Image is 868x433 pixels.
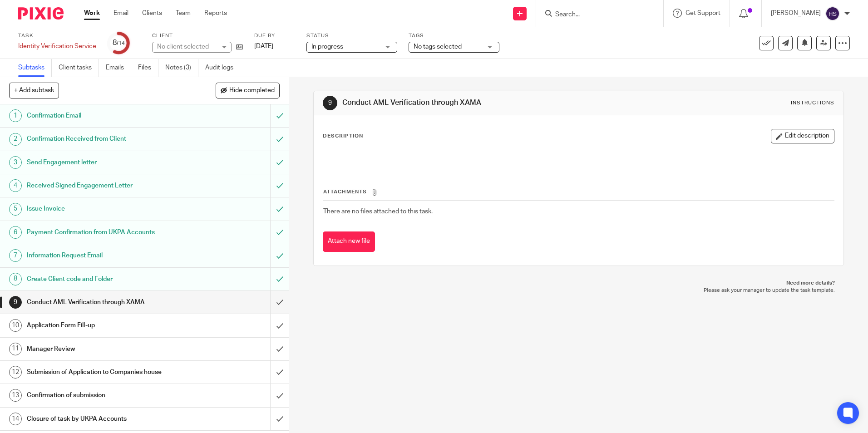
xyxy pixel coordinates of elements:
div: 9 [323,96,337,110]
span: Get Support [686,10,720,16]
h1: Confirmation of submission [27,389,183,402]
div: 2 [9,133,22,146]
a: Client tasks [59,59,99,77]
a: Files [138,59,158,77]
button: + Add subtask [9,83,59,98]
h1: Received Signed Engagement Letter [27,179,183,192]
label: Due by [254,32,295,39]
h1: Information Request Email [27,249,183,262]
img: svg%3E [825,6,840,21]
a: Email [113,9,128,18]
div: 10 [9,319,22,332]
div: 3 [9,156,22,169]
div: 5 [9,203,22,216]
a: Team [176,9,191,18]
h1: Payment Confirmation from UKPA Accounts [27,226,183,239]
img: Pixie [18,7,64,20]
div: 14 [9,413,22,425]
h1: Submission of Application to Companies house [27,365,183,379]
div: 8 [113,38,125,48]
p: [PERSON_NAME] [771,9,821,18]
div: Identity Verification Service [18,42,96,51]
div: 4 [9,179,22,192]
h1: Confirmation Received from Client [27,132,183,146]
a: Audit logs [205,59,240,77]
span: Attachments [323,189,367,194]
span: Hide completed [229,87,275,94]
div: No client selected [157,42,216,51]
a: Clients [142,9,162,18]
h1: Issue Invoice [27,202,183,216]
h1: Confirmation Email [27,109,183,123]
label: Tags [409,32,499,39]
small: /14 [117,41,125,46]
h1: Conduct AML Verification through XAMA [342,98,598,108]
button: Edit description [771,129,834,143]
h1: Send Engagement letter [27,156,183,169]
div: 7 [9,249,22,262]
label: Client [152,32,243,39]
a: Subtasks [18,59,52,77]
div: 6 [9,226,22,239]
a: Notes (3) [165,59,198,77]
p: Please ask your manager to update the task template. [322,287,834,294]
div: 11 [9,343,22,355]
h1: Create Client code and Folder [27,272,183,286]
label: Status [306,32,397,39]
a: Emails [106,59,131,77]
h1: Closure of task by UKPA Accounts [27,412,183,426]
h1: Manager Review [27,342,183,356]
div: 13 [9,389,22,402]
input: Search [554,11,636,19]
p: Need more details? [322,280,834,287]
span: [DATE] [254,43,273,49]
span: There are no files attached to this task. [323,208,433,215]
span: No tags selected [414,44,462,50]
h1: Conduct AML Verification through XAMA [27,295,183,309]
label: Task [18,32,96,39]
span: In progress [311,44,343,50]
button: Attach new file [323,231,375,252]
a: Work [84,9,100,18]
div: 8 [9,273,22,285]
p: Description [323,133,363,140]
div: 12 [9,366,22,379]
div: 1 [9,109,22,122]
div: Instructions [791,99,834,107]
div: 9 [9,296,22,309]
h1: Application Form Fill-up [27,319,183,332]
button: Hide completed [216,83,280,98]
a: Reports [204,9,227,18]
